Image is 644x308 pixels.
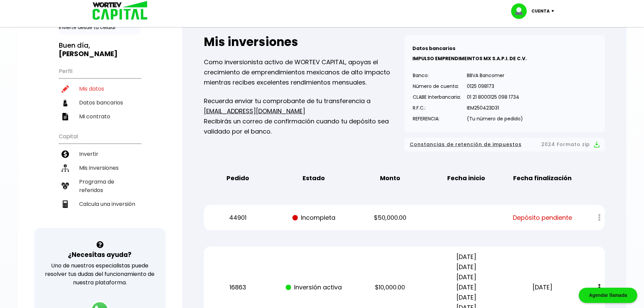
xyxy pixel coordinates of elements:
p: $50,000.00 [358,213,422,223]
p: BBVA Bancomer [467,70,523,80]
p: Banco: [413,70,461,80]
a: Datos bancarios [59,96,141,110]
a: Mi contrato [59,110,141,123]
p: [DATE] [510,282,575,292]
p: 44901 [206,213,270,223]
span: Depósito pendiente [513,213,572,223]
h2: Mis inversiones [204,35,404,49]
p: 0125 098173 [467,81,523,91]
a: Calcula una inversión [59,197,141,211]
img: editar-icon.952d3147.svg [62,85,69,93]
b: Monto [380,173,400,183]
p: Invierte desde tu celular [59,24,141,31]
p: (Tu número de pedido) [467,114,523,124]
b: Estado [303,173,325,183]
ul: Capital [59,129,141,228]
p: Uno de nuestros especialistas puede resolver tus dudas del funcionamiento de nuestra plataforma. [43,261,157,287]
p: Como inversionista activo de WORTEV CAPITAL, apoyas el crecimiento de emprendimientos mexicanos d... [204,57,404,88]
img: datos-icon.10cf9172.svg [62,99,69,106]
a: Mis datos [59,82,141,96]
p: CLABE Interbancaria: [413,92,461,102]
h3: ¿Necesitas ayuda? [68,250,132,260]
a: Mis inversiones [59,161,141,175]
p: Número de cuenta: [413,81,461,91]
b: Fecha finalización [513,173,572,183]
p: Incompleta [282,213,346,223]
span: Constancias de retención de impuestos [410,140,522,149]
div: Agendar llamada [579,288,637,303]
ul: Perfil [59,64,141,123]
p: $10,000.00 [358,282,422,292]
a: Programa de referidos [59,175,141,197]
a: [EMAIL_ADDRESS][DOMAIN_NAME] [204,107,305,115]
p: IEM250423D31 [467,103,523,113]
img: calculadora-icon.17d418c4.svg [62,200,69,208]
img: invertir-icon.b3b967d7.svg [62,150,69,158]
b: IMPULSO EMPRENDIMEINTOS MX S.A.P.I. DE C.V. [412,55,527,62]
b: Fecha inicio [447,173,485,183]
img: icon-down [550,10,559,12]
b: [PERSON_NAME] [59,49,118,58]
b: Datos bancarios [412,45,455,52]
img: profile-image [511,3,531,19]
p: 16863 [206,282,270,292]
button: Constancias de retención de impuestos2024 Formato zip [410,140,599,149]
h3: Buen día, [59,41,141,58]
p: 01 21 8000125 098 1734 [467,92,523,102]
a: Invertir [59,147,141,161]
img: inversiones-icon.6695dc30.svg [62,164,69,172]
img: contrato-icon.f2db500c.svg [62,113,69,120]
b: Pedido [226,173,249,183]
p: REFERENCIA: [413,114,461,124]
p: Cuenta [531,6,550,16]
p: R.F.C.: [413,103,461,113]
p: Inversión activa [282,282,346,292]
img: recomiendanos-icon.9b8e9327.svg [62,182,69,190]
p: Recuerda enviar tu comprobante de tu transferencia a Recibirás un correo de confirmación cuando t... [204,96,404,137]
